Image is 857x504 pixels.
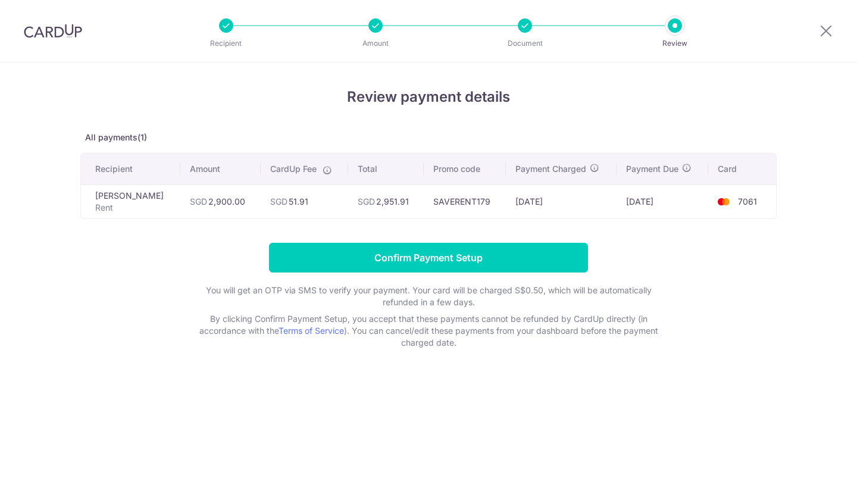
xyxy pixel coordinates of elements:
th: Recipient [81,154,180,184]
iframe: Opens a widget where you can find more information [781,468,845,498]
th: Card [708,154,776,184]
h4: Review payment details [80,86,777,108]
img: <span class="translation_missing" title="translation missing: en.account_steps.new_confirm_form.b... [712,195,736,209]
td: 2,900.00 [180,184,261,218]
td: [DATE] [617,184,708,218]
td: [PERSON_NAME] [81,184,180,218]
th: Promo code [424,154,506,184]
td: [DATE] [506,184,617,218]
p: Amount [331,37,420,49]
td: 51.91 [261,184,348,218]
p: Document [481,37,569,49]
input: Confirm Payment Setup [269,243,588,273]
p: All payments(1) [80,132,777,143]
span: SGD [358,196,375,206]
span: CardUp Fee [270,163,317,175]
img: CardUp [24,24,82,38]
th: Amount [180,154,261,184]
span: SGD [270,196,287,206]
p: Rent [95,202,171,214]
span: Payment Due [626,163,678,175]
a: Terms of Service [279,325,344,336]
p: Review [631,37,719,49]
span: SGD [190,196,207,206]
span: Payment Charged [515,163,586,175]
p: By clicking Confirm Payment Setup, you accept that these payments cannot be refunded by CardUp di... [190,313,667,349]
th: Total [348,154,424,184]
p: Recipient [182,37,270,49]
span: 7061 [738,196,757,206]
td: SAVERENT179 [424,184,506,218]
td: 2,951.91 [348,184,424,218]
p: You will get an OTP via SMS to verify your payment. Your card will be charged S$0.50, which will ... [190,284,667,308]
